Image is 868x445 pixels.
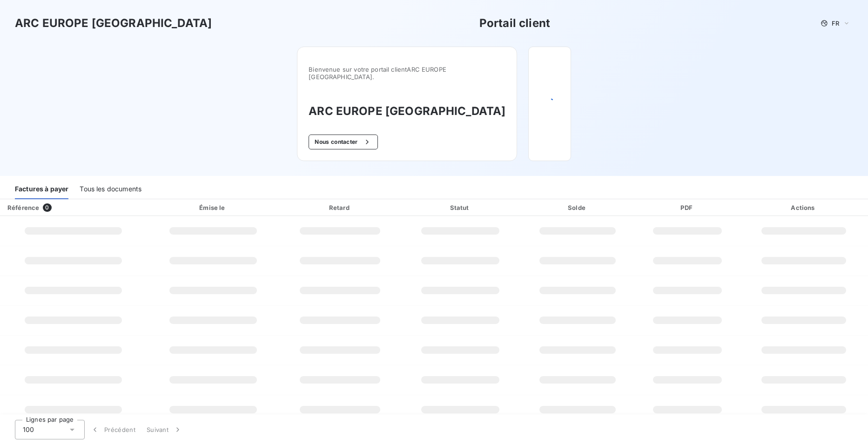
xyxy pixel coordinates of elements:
[522,203,634,212] div: Solde
[741,203,866,212] div: Actions
[7,204,39,211] div: Référence
[15,180,68,199] div: Factures à payer
[23,425,34,434] span: 100
[309,135,377,149] button: Nous contacter
[141,420,188,439] button: Suivant
[15,15,212,32] h3: ARC EUROPE [GEOGRAPHIC_DATA]
[309,103,505,120] h3: ARC EUROPE [GEOGRAPHIC_DATA]
[80,180,141,199] div: Tous les documents
[637,203,738,212] div: PDF
[43,203,51,212] span: 0
[149,203,277,212] div: Émise le
[832,20,839,27] span: FR
[309,66,505,81] span: Bienvenue sur votre portail client ARC EUROPE [GEOGRAPHIC_DATA] .
[479,15,550,32] h3: Portail client
[281,203,399,212] div: Retard
[403,203,518,212] div: Statut
[85,420,141,439] button: Précédent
